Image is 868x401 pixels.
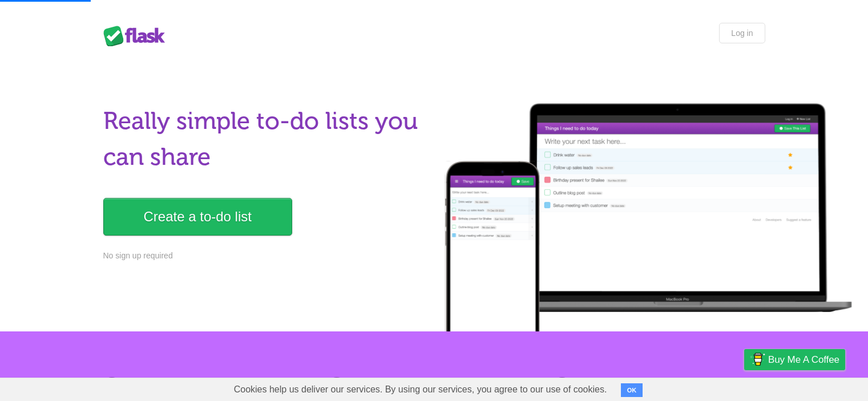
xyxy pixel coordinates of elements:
[744,349,845,370] a: Buy me a coffee
[750,350,765,369] img: Buy me a coffee
[103,250,427,262] p: No sign up required
[103,26,172,46] div: Flask Lists
[103,377,314,392] h2: No sign up. Nothing to install.
[768,350,839,370] span: Buy me a coffee
[621,383,643,397] button: OK
[328,377,539,392] h2: Share lists with ease.
[103,103,427,175] h1: Really simple to-do lists you can share
[554,377,765,392] h2: Access from any device.
[719,23,765,43] a: Log in
[223,378,619,401] span: Cookies help us deliver our services. By using our services, you agree to our use of cookies.
[103,198,292,236] a: Create a to-do list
